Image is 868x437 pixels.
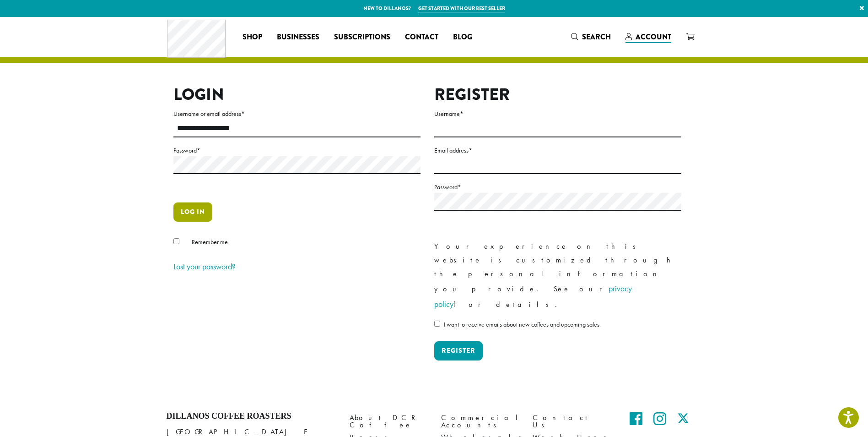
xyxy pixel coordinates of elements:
h2: Register [434,85,681,104]
button: Register [434,341,483,361]
button: Log in [173,202,212,222]
input: I want to receive emails about new coffees and upcoming sales. [434,321,440,327]
a: About DCR Coffee [350,411,427,431]
label: Email address [434,145,681,156]
span: Search [582,32,611,42]
a: Search [564,29,618,44]
span: Account [636,32,671,42]
a: Shop [235,30,270,44]
label: Username [434,108,681,120]
span: I want to receive emails about new coffees and upcoming sales. [444,320,601,328]
span: Shop [243,32,262,43]
span: Businesses [277,32,319,43]
span: Subscriptions [334,32,390,43]
a: privacy policy [434,283,632,309]
h2: Login [173,85,421,104]
span: Remember me [192,238,228,246]
label: Username or email address [173,108,421,120]
a: Contact Us [533,411,610,431]
a: Commercial Accounts [441,411,519,431]
label: Password [434,181,681,193]
label: Password [173,145,421,156]
span: Contact [405,32,438,43]
span: Blog [453,32,472,43]
a: Get started with our best seller [418,5,505,12]
h4: Dillanos Coffee Roasters [167,411,336,421]
a: Lost your password? [173,261,236,272]
p: Your experience on this website is customized through the personal information you provide. See o... [434,240,681,312]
